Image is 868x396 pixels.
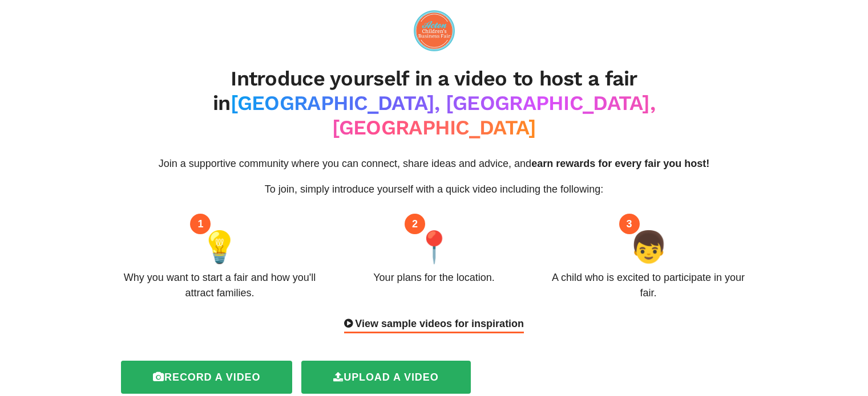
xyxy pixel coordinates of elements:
[373,270,494,285] div: Your plans for the location.
[121,182,747,197] p: To join, simply introduce yourself with a quick video including the following:
[550,270,747,301] div: A child who is excited to participate in your fair.
[301,361,470,394] label: Upload a video
[414,10,455,51] img: logo-09e7f61fd0461591446672a45e28a4aa4e3f772ea81a4ddf9c7371a8bcc222a1.png
[121,156,747,172] p: Join a supportive community where you can connect, share ideas and advice, and
[531,158,709,169] span: earn rewards for every fair you host!
[629,224,668,270] span: 👦
[121,270,318,301] div: Why you want to start a fair and how you'll attract families.
[619,214,640,234] div: 3
[231,91,655,140] span: [GEOGRAPHIC_DATA], [GEOGRAPHIC_DATA], [GEOGRAPHIC_DATA]
[121,67,747,141] h2: Introduce yourself in a video to host a fair in
[190,214,211,234] div: 1
[415,224,453,270] span: 📍
[344,316,524,333] div: View sample videos for inspiration
[121,361,292,394] label: Record a video
[405,214,425,234] div: 2
[200,224,239,270] span: 💡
